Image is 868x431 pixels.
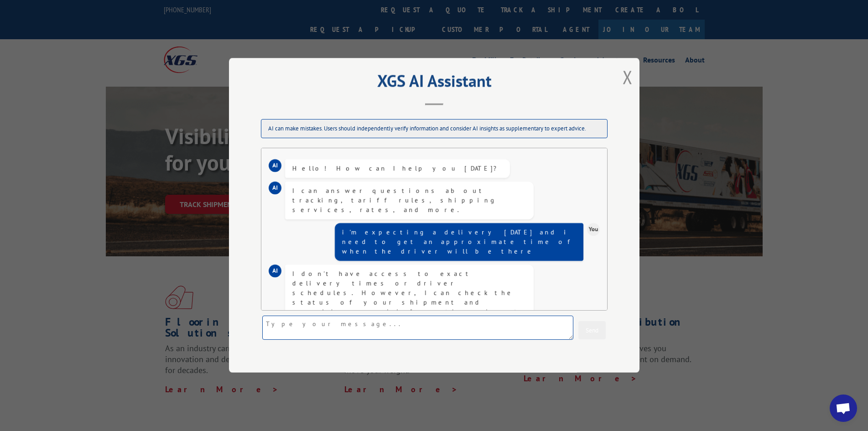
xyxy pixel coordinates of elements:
div: i'm expecting a delivery [DATE] and i need to get an approximate time of when the driver will be ... [342,228,576,256]
div: Hello! How can I help you [DATE]? [292,164,503,173]
h2: XGS AI Assistant [252,74,617,92]
div: AI [269,182,281,194]
div: Open chat [830,395,857,422]
div: AI [269,159,281,172]
button: Send [578,322,606,340]
button: Close modal [623,65,633,89]
div: AI can make mistakes. Users should independently verify information and consider AI insights as s... [261,119,608,139]
div: You [587,223,600,236]
div: I can answer questions about tracking, tariff rules, shipping services, rates, and more. [292,186,526,215]
div: AI [269,265,281,277]
div: I don't have access to exact delivery times or driver schedules. However, I can check the status ... [292,269,526,355]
